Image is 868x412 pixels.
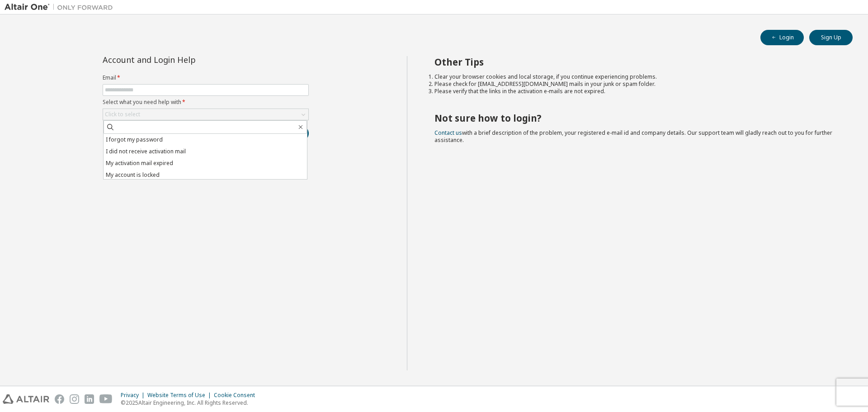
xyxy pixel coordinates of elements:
[85,394,94,404] img: linkedin.svg
[434,56,837,68] h2: Other Tips
[105,111,140,118] div: Click to select
[103,99,309,106] label: Select what you need help with
[214,392,260,399] div: Cookie Consent
[121,399,260,407] p: © 2025 Altair Engineering, Inc. All Rights Reserved.
[147,392,214,399] div: Website Terms of Use
[434,112,837,124] h2: Not sure how to login?
[5,3,118,12] img: Altair One
[121,392,147,399] div: Privacy
[104,134,307,146] li: I forgot my password
[103,109,308,120] div: Click to select
[434,88,837,95] li: Please verify that the links in the activation e-mails are not expired.
[70,394,79,404] img: instagram.svg
[434,81,837,88] li: Please check for [EMAIL_ADDRESS][DOMAIN_NAME] mails in your junk or spam folder.
[809,30,853,45] button: Sign Up
[103,74,309,81] label: Email
[434,129,462,137] a: Contact us
[760,30,804,45] button: Login
[55,394,64,404] img: facebook.svg
[434,73,837,81] li: Clear your browser cookies and local storage, if you continue experiencing problems.
[103,56,268,63] div: Account and Login Help
[3,394,49,404] img: altair_logo.svg
[434,129,832,144] span: with a brief description of the problem, your registered e-mail id and company details. Our suppo...
[99,394,113,404] img: youtube.svg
